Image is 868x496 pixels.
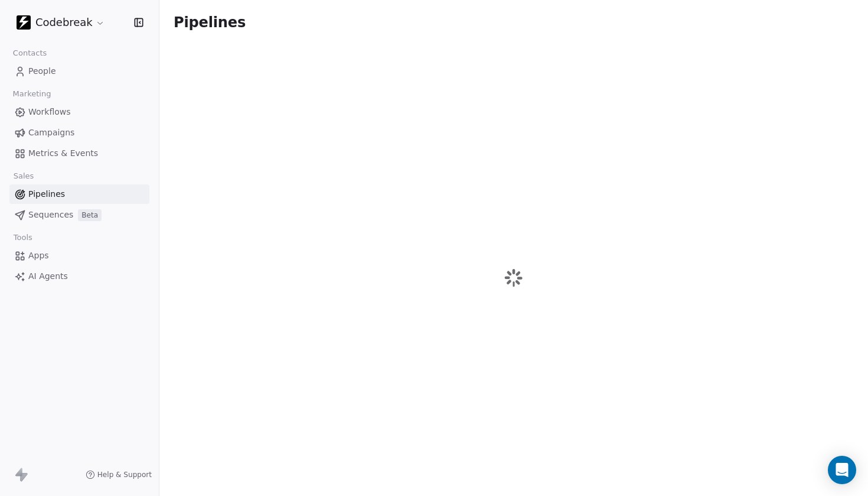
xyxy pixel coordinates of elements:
span: People [28,65,56,77]
span: AI Agents [28,270,68,283]
div: Open Intercom Messenger [828,456,856,484]
span: Marketing [8,85,56,103]
span: Codebreak [35,15,93,30]
a: Help & Support [86,470,152,479]
span: Sequences [28,209,73,221]
span: Metrics & Events [28,147,98,160]
a: Apps [9,246,149,265]
span: Beta [78,209,102,221]
a: Campaigns [9,123,149,142]
span: Apps [28,249,49,262]
span: Workflows [28,106,71,118]
span: Pipelines [28,188,65,200]
a: AI Agents [9,267,149,286]
a: SequencesBeta [9,205,149,225]
span: Help & Support [97,470,152,479]
a: Metrics & Events [9,144,149,163]
span: Pipelines [174,14,246,31]
img: Codebreak_Favicon.png [17,15,31,30]
span: Campaigns [28,127,74,139]
span: Tools [8,229,37,247]
span: Sales [8,167,39,185]
a: Pipelines [9,184,149,204]
a: Workflows [9,102,149,122]
button: Codebreak [14,12,107,33]
a: People [9,61,149,81]
span: Contacts [8,44,52,62]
